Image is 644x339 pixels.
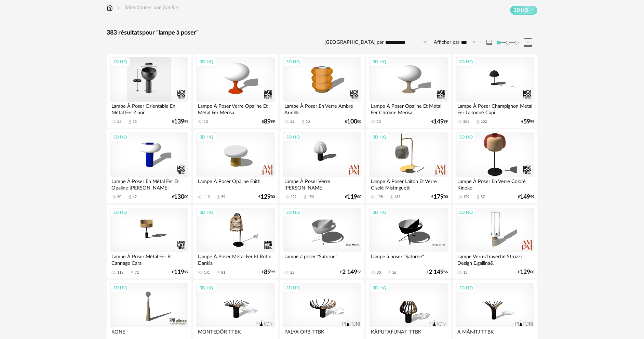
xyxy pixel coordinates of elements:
[463,119,469,124] div: 303
[324,39,384,46] label: [GEOGRAPHIC_DATA] par
[204,195,210,199] div: 112
[345,119,361,124] div: € 00
[116,4,121,12] img: svg+xml;base64,PHN2ZyB3aWR0aD0iMTYiIGhlaWdodD0iMTYiIHZpZXdCb3g9IjAgMCAxNiAxNiIgZmlsbD0ibm9uZSIgeG...
[135,270,139,275] div: 72
[117,270,123,275] div: 118
[280,129,364,203] a: 3D HQ Lampe À Poser Verre [PERSON_NAME] 229 Download icon 150 €11900
[366,129,451,203] a: 3D HQ Lampe À Poser Laiton Et Verre Ciselé Mistinguett 198 Download icon 133 €17900
[283,102,361,115] div: Lampe À Poser En Verre Ambré Armillo
[216,195,221,200] span: Download icon
[377,119,381,124] div: 13
[429,270,444,275] span: 2 149
[463,270,467,275] div: 15
[262,270,275,275] div: € 99
[204,119,208,124] div: 13
[128,119,133,125] span: Download icon
[521,119,534,124] div: € 99
[456,102,534,115] div: Lampe À Poser Champignon Métal Fer Laitonné Capi
[130,270,135,275] span: Download icon
[128,195,133,200] span: Download icon
[389,195,394,200] span: Download icon
[431,119,448,124] div: € 99
[514,7,528,13] span: 3D HQ
[481,119,487,124] div: 202
[520,270,530,275] span: 129
[345,195,361,199] div: € 00
[107,4,113,12] img: svg+xml;base64,PHN2ZyB3aWR0aD0iMTYiIGhlaWdodD0iMTciIHZpZXdCb3g9IjAgMCAxNiAxNyIgZmlsbD0ibm9uZSIgeG...
[107,205,191,278] a: 3D HQ Lampe À Poser Métal Fer Et Cannage Cara 118 Download icon 72 €11999
[456,133,476,142] div: 3D HQ
[110,133,130,142] div: 3D HQ
[110,177,188,191] div: Lampe À Poser En Métal Fer Et Opaline [PERSON_NAME]
[463,195,469,199] div: 179
[306,119,310,124] div: 10
[394,195,400,199] div: 133
[110,57,130,66] div: 3D HQ
[197,284,216,292] div: 3D HQ
[290,119,294,124] div: 23
[431,195,448,199] div: € 00
[110,284,130,292] div: 3D HQ
[283,57,303,66] div: 3D HQ
[280,54,364,128] a: 3D HQ Lampe À Poser En Verre Ambré Armillo 23 Download icon 10 €10000
[110,208,130,217] div: 3D HQ
[453,205,537,278] a: 3D HQ Lampe Verre/travertin Strozzi Design E.gallina& 15 €12900
[283,133,303,142] div: 3D HQ
[172,195,188,199] div: € 00
[392,270,396,275] div: 16
[520,195,530,199] span: 149
[347,195,357,199] span: 119
[518,270,534,275] div: € 00
[475,195,481,200] span: Download icon
[221,195,225,199] div: 59
[172,270,188,275] div: € 99
[197,208,216,217] div: 3D HQ
[110,252,188,266] div: Lampe À Poser Métal Fer Et Cannage Cara
[280,205,364,278] a: 3D HQ Lampe à poser "Saturne" 23 €2 14956
[174,119,184,124] span: 139
[369,102,448,115] div: Lampe À Poser Opaline Et Métal Fer Chrome Merisa
[434,39,459,46] label: Afficher par
[308,195,314,199] div: 150
[456,284,476,292] div: 3D HQ
[193,54,278,128] a: 3D HQ Lampe À Poser Verre Opaline Et Métal Fer Merisa 13 €8999
[370,57,389,66] div: 3D HQ
[387,270,392,275] span: Download icon
[366,54,451,128] a: 3D HQ Lampe À Poser Opaline Et Métal Fer Chrome Merisa 13 €14999
[107,54,191,128] a: 3D HQ Lampe À Poser Orientable En Métal Fer Zinor 25 Download icon 15 €13999
[377,195,383,199] div: 198
[300,119,306,125] span: Download icon
[453,54,537,128] a: 3D HQ Lampe À Poser Champignon Métal Fer Laitonné Capi 303 Download icon 202 €5999
[456,177,534,191] div: Lampe À Poser En Verre Coloré Kinoko
[523,119,530,124] span: 59
[283,177,361,191] div: Lampe À Poser Verre [PERSON_NAME]
[133,195,137,199] div: 42
[193,205,278,278] a: 3D HQ Lampe À Poser Métal Fer Et Rotin Dankia 141 Download icon 81 €8999
[456,208,476,217] div: 3D HQ
[377,270,381,275] div: 30
[193,129,278,203] a: 3D HQ Lampe À Poser Opaline Faith 112 Download icon 59 €12900
[260,195,271,199] span: 129
[197,133,216,142] div: 3D HQ
[369,177,448,191] div: Lampe À Poser Laiton Et Verre Ciselé Mistinguett
[133,119,137,124] div: 15
[196,177,275,191] div: Lampe À Poser Opaline Faith
[174,195,184,199] span: 130
[427,270,448,275] div: € 56
[196,102,275,115] div: Lampe À Poser Verre Opaline Et Métal Fer Merisa
[172,119,188,124] div: € 99
[347,119,357,124] span: 100
[366,205,451,278] a: 3D HQ Lampe à poser "Saturne" 30 Download icon 16 €2 14956
[117,195,121,199] div: 80
[283,208,303,217] div: 3D HQ
[370,208,389,217] div: 3D HQ
[433,195,444,199] span: 179
[342,270,357,275] span: 2 149
[433,119,444,124] span: 149
[258,195,275,199] div: € 00
[481,195,485,199] div: 87
[262,119,275,124] div: € 99
[453,129,537,203] a: 3D HQ Lampe À Poser En Verre Coloré Kinoko 179 Download icon 87 €14999
[370,133,389,142] div: 3D HQ
[456,252,534,266] div: Lampe Verre/travertin Strozzi Design E.gallina&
